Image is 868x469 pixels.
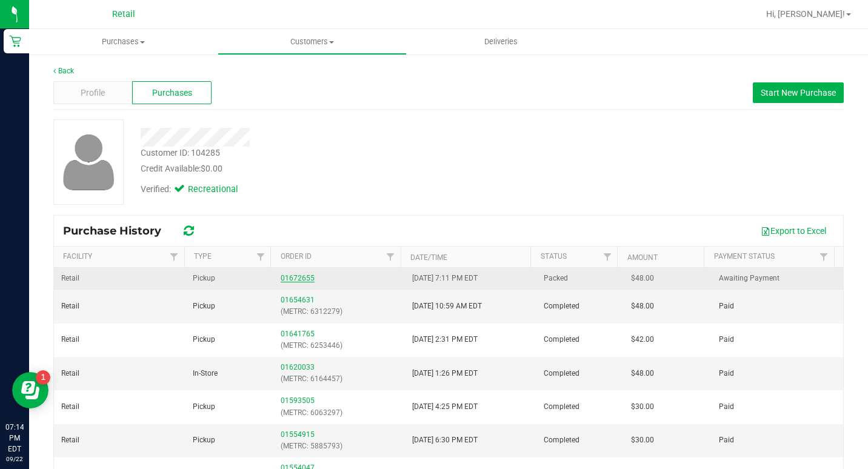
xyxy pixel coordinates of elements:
[193,434,215,446] span: Pickup
[410,253,447,262] a: Date/Time
[193,368,218,379] span: In-Store
[281,396,315,405] a: 01593505
[544,401,579,413] span: Completed
[218,29,406,55] a: Customers
[61,334,79,345] span: Retail
[719,434,734,446] span: Paid
[281,296,315,304] a: 01654631
[753,82,844,103] button: Start New Purchase
[468,36,534,47] span: Deliveries
[193,301,215,312] span: Pickup
[61,401,79,413] span: Retail
[631,368,654,379] span: $48.00
[719,273,780,284] span: Awaiting Payment
[250,247,270,267] a: Filter
[281,274,315,282] a: 01672655
[631,273,654,284] span: $48.00
[5,454,24,464] p: 09/22
[631,401,654,413] span: $30.00
[193,273,215,284] span: Pickup
[381,247,401,267] a: Filter
[544,273,568,284] span: Packed
[412,334,478,345] span: [DATE] 2:31 PM EDT
[766,9,845,19] span: Hi, [PERSON_NAME]!
[141,183,236,196] div: Verified:
[627,253,658,262] a: Amount
[544,301,579,312] span: Completed
[152,87,192,99] span: Purchases
[29,36,218,47] span: Purchases
[814,247,834,267] a: Filter
[61,368,79,379] span: Retail
[412,301,482,312] span: [DATE] 10:59 AM EDT
[719,334,734,345] span: Paid
[61,434,79,446] span: Retail
[544,368,579,379] span: Completed
[53,67,74,75] a: Back
[631,334,654,345] span: $42.00
[12,372,48,408] iframe: Resource center
[112,9,135,19] span: Retail
[188,183,236,196] span: Recreational
[412,368,478,379] span: [DATE] 1:26 PM EDT
[194,252,212,261] a: Type
[631,434,654,446] span: $30.00
[281,306,398,318] p: (METRC: 6312279)
[218,36,406,47] span: Customers
[201,164,222,173] span: $0.00
[281,373,398,385] p: (METRC: 6164457)
[281,430,315,439] a: 01554915
[407,29,595,55] a: Deliveries
[541,252,567,261] a: Status
[719,368,734,379] span: Paid
[281,330,315,338] a: 01641765
[57,131,121,193] img: user-icon.png
[412,434,478,446] span: [DATE] 6:30 PM EDT
[719,401,734,413] span: Paid
[631,301,654,312] span: $48.00
[761,88,836,98] span: Start New Purchase
[281,252,312,261] a: Order ID
[141,162,527,175] div: Credit Available:
[141,147,220,159] div: Customer ID: 104285
[164,247,184,267] a: Filter
[281,340,398,351] p: (METRC: 6253446)
[61,273,79,284] span: Retail
[281,407,398,419] p: (METRC: 6063297)
[29,29,218,55] a: Purchases
[412,273,478,284] span: [DATE] 7:11 PM EDT
[714,252,775,261] a: Payment Status
[5,422,24,454] p: 07:14 PM EDT
[36,370,50,385] iframe: Resource center unread badge
[753,221,834,241] button: Export to Excel
[63,252,92,261] a: Facility
[544,334,579,345] span: Completed
[281,363,315,371] a: 01620033
[281,441,398,452] p: (METRC: 5885793)
[81,87,105,99] span: Profile
[9,35,21,47] inline-svg: Retail
[544,434,579,446] span: Completed
[193,401,215,413] span: Pickup
[61,301,79,312] span: Retail
[63,224,173,238] span: Purchase History
[719,301,734,312] span: Paid
[193,334,215,345] span: Pickup
[412,401,478,413] span: [DATE] 4:25 PM EDT
[597,247,617,267] a: Filter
